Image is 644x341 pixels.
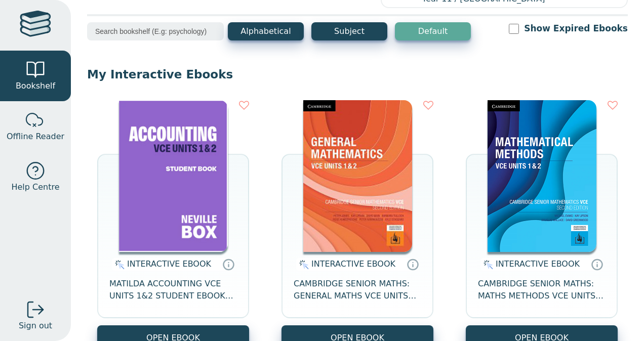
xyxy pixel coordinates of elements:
[222,258,234,270] a: Interactive eBooks are accessed online via the publisher’s portal. They contain interactive resou...
[488,100,596,252] img: 0b3c2c99-4463-4df4-a628-40244046fa74.png
[311,22,387,40] button: Subject
[303,100,412,252] img: 98e9f931-67be-40f3-b733-112c3181ee3a.jpg
[478,278,606,302] span: CAMBRIDGE SENIOR MATHS: MATHS METHODS VCE UNITS 1&2 EBOOK 2E
[294,278,421,302] span: CAMBRIDGE SENIOR MATHS: GENERAL MATHS VCE UNITS 1&2 EBOOK 2E
[480,259,493,271] img: interactive.svg
[296,259,309,271] img: interactive.svg
[496,259,580,269] span: INTERACTIVE EBOOK
[407,258,419,270] a: Interactive eBooks are accessed online via the publisher’s portal. They contain interactive resou...
[19,320,52,332] span: Sign out
[228,22,304,40] button: Alphabetical
[311,259,395,269] span: INTERACTIVE EBOOK
[16,80,55,92] span: Bookshelf
[127,259,211,269] span: INTERACTIVE EBOOK
[7,131,64,143] span: Offline Reader
[87,22,224,40] input: Search bookshelf (E.g: psychology)
[112,259,125,271] img: interactive.svg
[395,22,471,40] button: Default
[119,100,228,252] img: 312a2f21-9c2c-4f8d-b652-a101ededa97b.png
[87,67,628,82] p: My Interactive Ebooks
[524,22,628,35] label: Show Expired Ebooks
[591,258,603,270] a: Interactive eBooks are accessed online via the publisher’s portal. They contain interactive resou...
[11,181,59,193] span: Help Centre
[109,278,237,302] span: MATILDA ACCOUNTING VCE UNITS 1&2 STUDENT EBOOK 7E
